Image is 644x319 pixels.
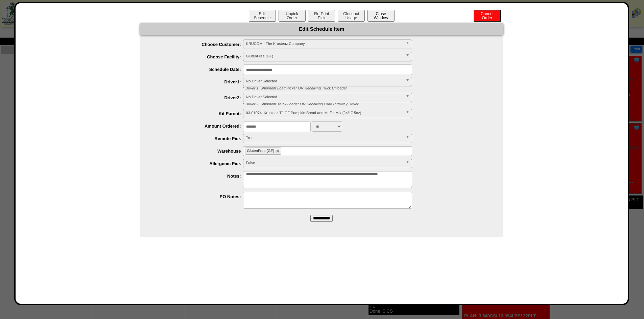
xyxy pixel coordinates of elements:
span: False [246,159,403,167]
span: No Driver Selected [246,77,403,85]
button: UnpickOrder [279,10,306,22]
div: * Driver 2: Shipment Truck Loader OR Receiving Load Putaway Driver [238,102,503,106]
label: Driver2: [153,95,243,100]
button: CancelOrder [474,10,501,22]
label: Driver1: [153,79,243,84]
span: No Driver Selected [246,93,403,101]
a: CloseWindow [367,15,395,20]
label: Choose Customer: [153,42,243,47]
button: CloseWindow [367,10,395,22]
label: Allergenic Pick [153,161,243,166]
span: GlutenFree (GF) [247,149,275,153]
label: Choose Facility: [153,54,243,59]
label: Schedule Date: [153,67,243,72]
button: CloseoutUsage [338,10,365,22]
div: * Driver 1: Shipment Load Picker OR Receiving Truck Unloader [238,86,503,90]
label: Kit Parent: [153,111,243,116]
label: PO Notes: [153,194,243,199]
button: EditSchedule [249,10,276,22]
label: Remote Pick [153,136,243,141]
span: 03-01074: Krusteaz TJ GF Pumpkin Bread and Muffin Mix (24/17.5oz) [246,109,403,117]
label: Amount Ordered: [153,124,243,129]
button: Re-PrintPick [308,10,335,22]
label: Notes: [153,174,243,179]
span: True [246,134,403,142]
span: GlutenFree (GF) [246,52,403,60]
div: Edit Schedule Item [140,23,503,35]
label: Warehouse [153,149,243,154]
span: KRUCOM - The Krusteaz Company [246,40,403,48]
